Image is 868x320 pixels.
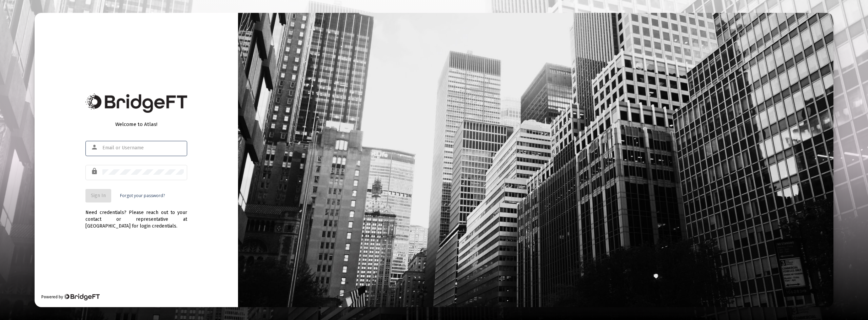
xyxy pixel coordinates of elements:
[91,193,106,198] span: Sign In
[85,189,111,202] button: Sign In
[120,192,165,199] a: Forgot your password?
[85,121,187,128] div: Welcome to Atlas!
[85,202,187,230] div: Need credentials? Please reach out to your contact or representative at [GEOGRAPHIC_DATA] for log...
[91,167,99,175] mat-icon: lock
[64,294,99,300] img: Bridge Financial Technology Logo
[85,93,187,113] img: Bridge Financial Technology Logo
[41,294,99,300] div: Powered by
[102,145,184,151] input: Email or Username
[91,143,99,151] mat-icon: person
